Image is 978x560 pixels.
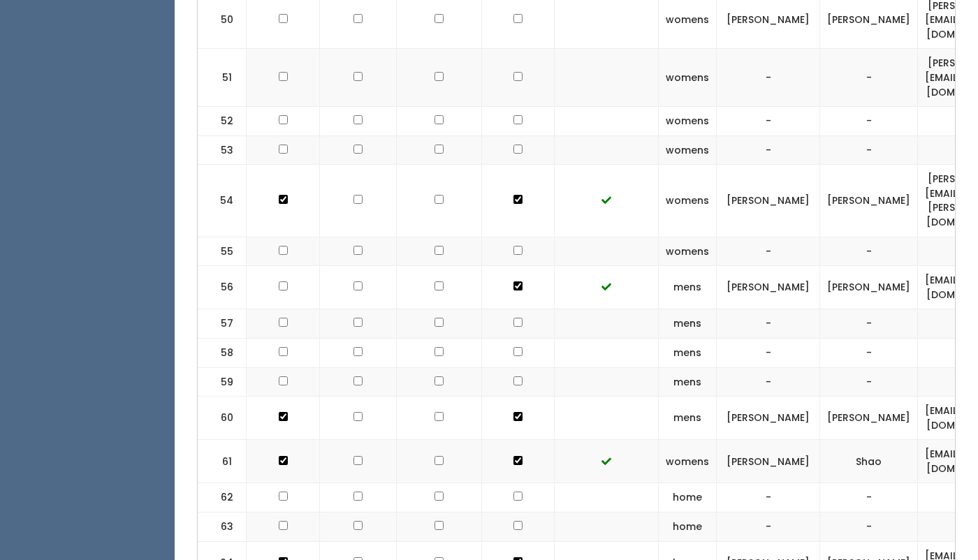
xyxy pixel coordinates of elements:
td: womens [659,49,717,107]
td: womens [659,440,717,483]
td: - [820,135,918,165]
td: 55 [198,237,247,266]
td: 52 [198,107,247,136]
td: - [820,309,918,339]
td: [PERSON_NAME] [820,266,918,309]
td: - [820,512,918,541]
td: - [820,338,918,367]
td: 53 [198,135,247,165]
td: [PERSON_NAME] [717,165,820,237]
td: womens [659,165,717,237]
td: - [717,367,820,397]
td: mens [659,266,717,309]
td: - [717,512,820,541]
td: - [820,49,918,107]
td: [PERSON_NAME] [717,397,820,440]
td: - [717,49,820,107]
td: home [659,512,717,541]
td: mens [659,338,717,367]
td: 63 [198,512,247,541]
td: - [717,483,820,513]
td: - [717,237,820,266]
td: 57 [198,309,247,339]
td: 54 [198,165,247,237]
td: - [717,107,820,136]
td: 59 [198,367,247,397]
td: 58 [198,338,247,367]
td: womens [659,237,717,266]
td: [PERSON_NAME] [717,266,820,309]
td: - [717,338,820,367]
td: mens [659,367,717,397]
td: mens [659,309,717,339]
td: womens [659,107,717,136]
td: womens [659,135,717,165]
td: [PERSON_NAME] [717,440,820,483]
td: 61 [198,440,247,483]
td: - [820,483,918,513]
td: 51 [198,49,247,107]
td: - [717,309,820,339]
td: home [659,483,717,513]
td: mens [659,397,717,440]
td: [PERSON_NAME] [820,397,918,440]
td: [PERSON_NAME] [820,165,918,237]
td: - [820,107,918,136]
td: - [820,237,918,266]
td: Shao [820,440,918,483]
td: - [820,367,918,397]
td: - [717,135,820,165]
td: 56 [198,266,247,309]
td: 60 [198,397,247,440]
td: 62 [198,483,247,513]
